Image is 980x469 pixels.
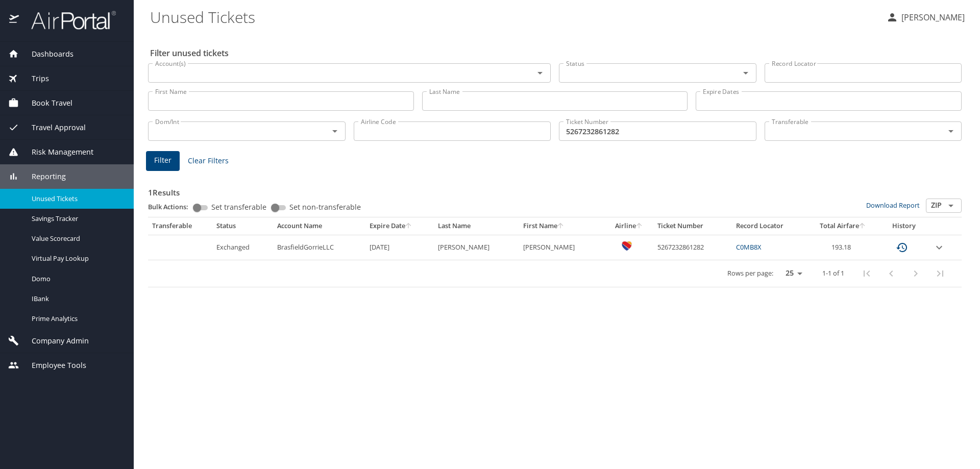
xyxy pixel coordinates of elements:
span: Company Admin [19,335,89,347]
th: First Name [519,217,604,235]
span: Risk Management [19,146,93,158]
span: Value Scorecard [32,234,121,243]
button: sort [557,223,565,230]
span: Trips [19,73,49,84]
button: Filter [146,151,180,171]
table: custom pagination table [148,217,962,287]
td: [PERSON_NAME] [519,235,604,260]
td: BrasfieldGorrieLLC [273,235,365,260]
span: Set non-transferable [289,204,361,211]
h2: Filter unused tickets [150,45,964,61]
h1: Unused Tickets [150,1,878,33]
span: Book Travel [19,97,72,109]
th: Account Name [273,217,365,235]
th: Airline [605,217,653,235]
th: Status [212,217,273,235]
th: Total Airfare [806,217,879,235]
span: Prime Analytics [32,314,121,324]
td: [DATE] [365,235,434,260]
button: Open [944,124,958,138]
button: [PERSON_NAME] [882,8,969,27]
button: sort [859,223,866,230]
select: rows per page [777,266,806,281]
button: expand row [933,241,945,254]
span: Unused Tickets [32,194,121,204]
img: Southwest Airlines [622,241,632,251]
span: Dashboards [19,48,73,60]
span: IBank [32,294,121,304]
span: Reporting [19,171,66,182]
span: Filter [154,154,171,167]
p: Bulk Actions: [148,202,197,211]
span: Clear Filters [188,155,229,167]
th: History [879,217,928,235]
h3: 1 Results [148,181,962,199]
button: sort [636,223,643,230]
th: Last Name [434,217,519,235]
span: Travel Approval [19,122,86,133]
img: airportal-logo.png [20,10,116,30]
td: 5267232861282 [653,235,732,260]
span: Virtual Pay Lookup [32,254,121,263]
button: Open [944,199,958,213]
div: Transferable [152,221,208,231]
button: Open [328,124,342,138]
span: Set transferable [211,204,266,211]
a: Download Report [866,201,920,210]
td: [PERSON_NAME] [434,235,519,260]
th: Ticket Number [653,217,732,235]
td: 193.18 [806,235,879,260]
th: Record Locator [732,217,806,235]
button: Open [533,66,547,80]
span: Domo [32,274,121,284]
p: [PERSON_NAME] [898,11,965,23]
span: Employee Tools [19,360,86,371]
p: 1-1 of 1 [822,270,844,277]
button: Open [739,66,753,80]
p: Rows per page: [727,270,773,277]
button: sort [405,223,412,230]
th: Expire Date [365,217,434,235]
button: Clear Filters [184,152,233,170]
span: Savings Tracker [32,214,121,224]
a: C0MB8X [736,242,761,252]
td: Exchanged [212,235,273,260]
img: icon-airportal.png [9,10,20,30]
